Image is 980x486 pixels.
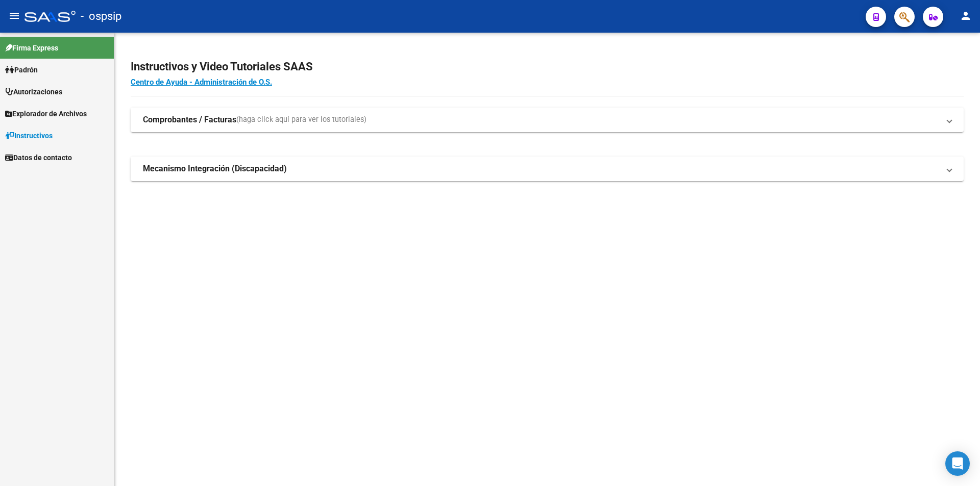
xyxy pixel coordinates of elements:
[5,108,87,119] span: Explorador de Archivos
[131,108,964,132] mat-expansion-panel-header: Comprobantes / Facturas(haga click aquí para ver los tutoriales)
[143,163,287,174] strong: Mecanismo Integración (Discapacidad)
[5,130,53,141] span: Instructivos
[131,78,272,87] a: Centro de Ayuda - Administración de O.S.
[143,114,236,125] strong: Comprobantes / Facturas
[81,5,121,28] span: - ospsip
[8,10,20,22] mat-icon: menu
[5,64,38,75] span: Padrón
[960,10,972,22] mat-icon: person
[5,152,72,163] span: Datos de contacto
[5,42,58,54] span: Firma Express
[5,86,62,97] span: Autorizaciones
[945,451,970,476] div: Open Intercom Messenger
[236,114,366,125] span: (haga click aquí para ver los tutoriales)
[131,157,964,181] mat-expansion-panel-header: Mecanismo Integración (Discapacidad)
[131,57,964,76] h2: Instructivos y Video Tutoriales SAAS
